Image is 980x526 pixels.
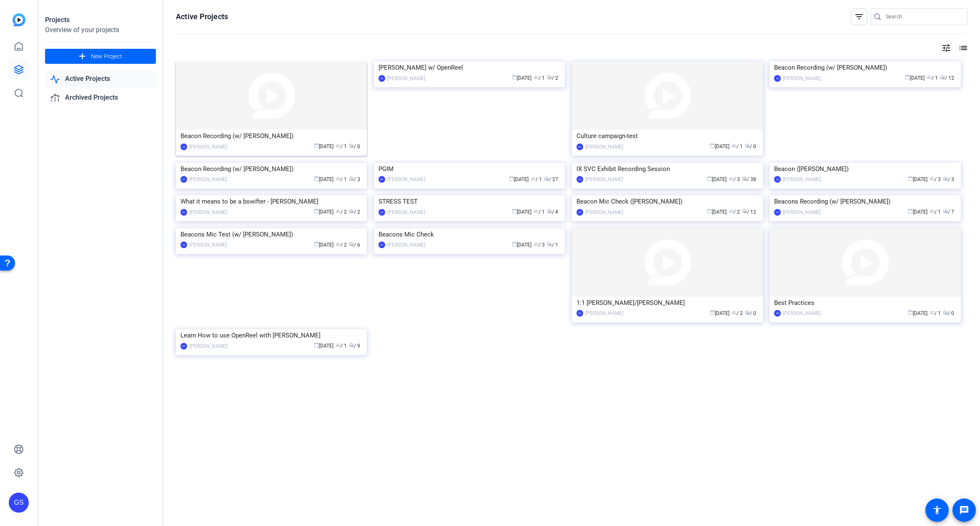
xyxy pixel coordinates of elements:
div: Overview of your projects [45,25,156,35]
div: GS [378,209,385,216]
span: calendar_today [314,242,319,247]
div: GS [378,75,385,82]
span: radio [745,143,750,148]
mat-icon: tune [941,43,951,53]
span: [DATE] [707,209,727,215]
span: / 2 [349,209,360,215]
div: GS [180,242,187,248]
div: Learn How to use OpenReel with [PERSON_NAME] [180,329,362,342]
span: group [732,143,737,148]
span: / 38 [742,176,756,182]
div: [PERSON_NAME] [189,175,227,184]
div: STRESS TEST [378,195,560,208]
span: group [534,75,539,80]
div: PGIM [378,163,560,175]
span: group [336,242,341,247]
mat-icon: accessibility [932,505,942,515]
span: calendar_today [314,342,319,347]
span: / 9 [349,343,360,349]
span: / 0 [349,143,360,149]
span: calendar_today [905,75,910,80]
span: [DATE] [908,310,927,316]
div: [PERSON_NAME] [585,175,623,184]
span: / 1 [534,209,545,215]
span: / 4 [547,209,558,215]
span: group [927,75,932,80]
div: [PERSON_NAME] [387,74,425,83]
span: calendar_today [314,209,319,214]
div: Projects [45,15,156,25]
span: calendar_today [512,242,517,247]
div: GS [774,176,781,183]
a: Active Projects [45,70,156,88]
span: / 0 [745,310,756,316]
span: [DATE] [314,209,333,215]
span: / 2 [547,75,558,81]
span: calendar_today [707,176,712,181]
span: calendar_today [509,176,514,181]
div: GS [576,209,583,216]
mat-icon: message [959,505,969,515]
span: group [336,143,341,148]
div: [PERSON_NAME] [387,241,425,249]
span: calendar_today [908,310,913,315]
a: Archived Projects [45,89,156,106]
span: / 1 [336,343,347,349]
span: group [930,176,935,181]
div: [PERSON_NAME] [783,208,821,216]
span: / 1 [534,75,545,81]
mat-icon: list [957,43,967,53]
span: / 12 [742,209,756,215]
div: [PERSON_NAME] [783,74,821,83]
span: / 1 [732,143,743,149]
span: group [534,209,539,214]
span: group [930,310,935,315]
div: [PERSON_NAME] [189,241,227,249]
span: [DATE] [908,209,927,215]
div: GS [378,242,385,248]
span: group [336,209,341,214]
div: What it means to be a bswifter - [PERSON_NAME] [180,195,362,208]
div: [PERSON_NAME] [783,309,821,317]
span: [DATE] [908,176,927,182]
div: GS [576,176,583,183]
mat-icon: add [77,51,88,62]
div: Beacon ([PERSON_NAME]) [774,163,956,175]
mat-icon: filter_list [854,12,864,22]
div: [PERSON_NAME] [585,143,623,151]
span: / 0 [745,143,756,149]
span: group [534,242,539,247]
span: / 3 [729,176,740,182]
span: radio [940,75,945,80]
span: radio [544,176,549,181]
div: Beacons Mic Test (w/ [PERSON_NAME]) [180,228,362,241]
span: radio [349,342,354,347]
span: [DATE] [314,242,333,248]
div: MA [576,143,583,150]
span: [DATE] [314,343,333,349]
span: / 0 [943,310,954,316]
span: / 1 [927,75,938,81]
span: / 2 [336,209,347,215]
div: Best Practices [774,297,956,309]
div: Beacon Recording (w/ [PERSON_NAME]) [180,130,362,142]
span: / 6 [349,242,360,248]
span: / 1 [547,242,558,248]
span: radio [349,176,354,181]
span: [DATE] [509,176,529,182]
div: GS [180,176,187,183]
div: [PERSON_NAME] [189,342,227,350]
span: / 2 [336,242,347,248]
div: [PERSON_NAME] [585,309,623,317]
span: radio [745,310,750,315]
span: group [336,176,341,181]
span: radio [943,310,948,315]
span: radio [742,209,747,214]
h1: Active Projects [176,12,228,22]
span: calendar_today [710,310,715,315]
span: radio [547,242,552,247]
div: MP [774,310,781,317]
span: / 2 [729,209,740,215]
span: calendar_today [512,75,517,80]
span: calendar_today [908,209,913,214]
